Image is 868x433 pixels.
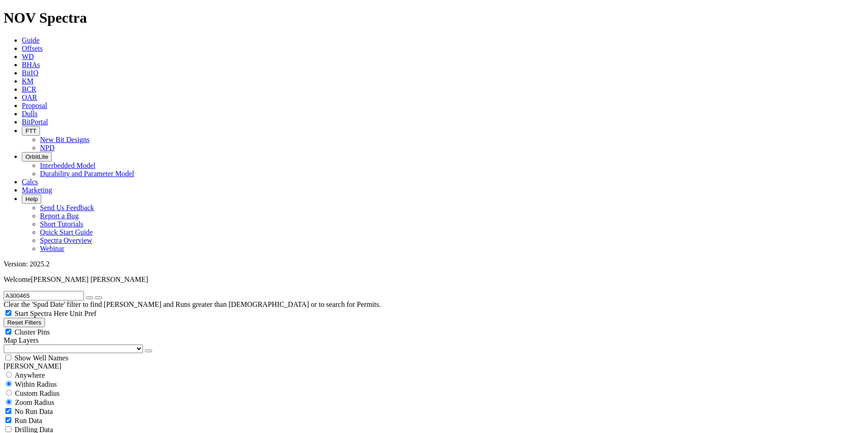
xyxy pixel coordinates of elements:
[40,245,64,252] a: Webinar
[15,417,42,424] span: Run Data
[40,236,92,244] a: Spectra Overview
[25,153,48,160] span: OrbitLite
[15,371,45,379] span: Anywhere
[4,10,864,26] h1: NOV Spectra
[40,162,95,169] a: Interbedded Model
[22,118,48,126] a: BitPortal
[69,310,96,317] span: Unit Pref
[4,276,864,284] p: Welcome
[25,128,36,134] span: FTT
[40,212,79,220] a: Report a Bug
[22,93,37,101] a: OAR
[22,126,40,136] button: FTT
[25,196,38,202] span: Help
[4,291,84,300] input: Search
[15,310,68,317] span: Start Spectra Here
[4,318,45,327] button: Reset Filters
[22,53,34,60] a: WD
[22,178,38,186] a: Calcs
[4,300,381,308] span: Clear the 'Spud Date' filter to find [PERSON_NAME] and Runs greater than [DEMOGRAPHIC_DATA] or to...
[15,399,54,406] span: Zoom Radius
[40,220,84,228] a: Short Tutorials
[15,380,57,388] span: Within Radius
[15,408,53,415] span: No Run Data
[5,310,11,316] input: Start Spectra Here
[22,44,43,52] a: Offsets
[22,152,52,162] button: OrbitLite
[22,194,41,204] button: Help
[40,136,89,143] a: New Bit Designs
[22,85,36,93] a: BCR
[22,77,34,85] a: KM
[31,276,148,283] span: [PERSON_NAME] [PERSON_NAME]
[15,328,50,336] span: Cluster Pins
[15,389,59,397] span: Custom Radius
[22,102,47,109] a: Proposal
[40,204,94,212] a: Send Us Feedback
[4,336,39,344] span: Map Layers
[22,69,38,77] a: BitIQ
[22,110,38,118] a: Dulls
[4,260,864,268] div: Version: 2025.2
[40,144,54,152] a: NPD
[22,186,52,194] a: Marketing
[22,61,40,69] a: BHAs
[15,354,68,362] span: Show Well Names
[4,362,864,370] div: [PERSON_NAME]
[22,36,39,44] a: Guide
[40,170,134,177] a: Durability and Parameter Model
[40,228,93,236] a: Quick Start Guide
